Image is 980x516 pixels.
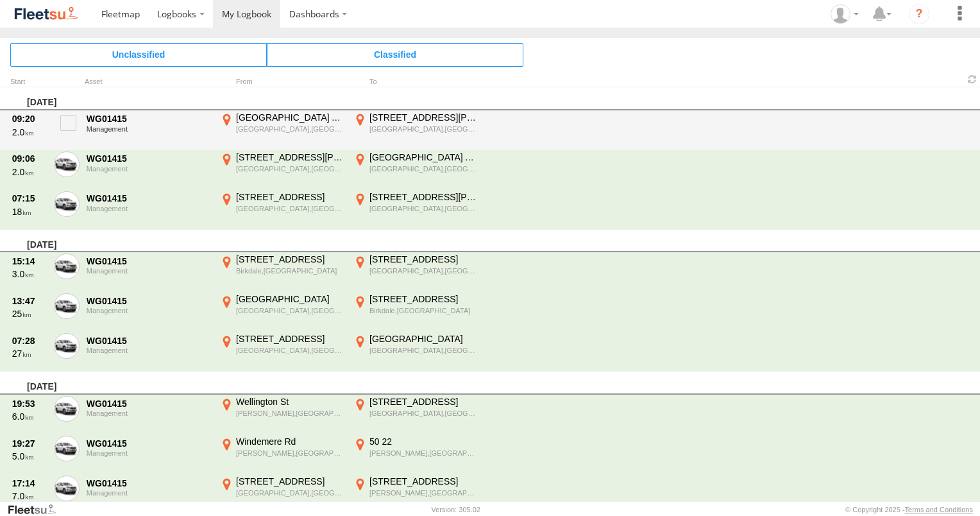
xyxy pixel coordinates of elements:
[369,293,478,305] div: [STREET_ADDRESS]
[236,346,344,355] div: [GEOGRAPHIC_DATA],[GEOGRAPHIC_DATA]
[12,113,47,125] div: 09:20
[351,79,480,85] div: To
[12,490,47,502] div: 7.0
[218,79,346,85] div: From
[369,333,478,345] div: [GEOGRAPHIC_DATA]
[10,43,267,66] span: Click to view Unclassified Trips
[85,79,213,85] div: Asset
[87,193,211,204] div: WG01415
[236,409,344,418] div: [PERSON_NAME],[GEOGRAPHIC_DATA]
[218,476,346,513] label: Click to View Event Location
[351,293,480,331] label: Click to View Event Location
[351,476,480,513] label: Click to View Event Location
[12,308,47,320] div: 25
[845,506,973,513] div: © Copyright 2025 -
[236,449,344,458] div: [PERSON_NAME],[GEOGRAPHIC_DATA]
[87,307,211,314] div: Management
[236,436,344,447] div: Windemere Rd
[236,266,344,275] div: Birkdale,[GEOGRAPHIC_DATA]
[236,476,344,487] div: [STREET_ADDRESS]
[12,411,47,422] div: 6.0
[369,436,478,447] div: 50 22
[369,266,478,275] div: [GEOGRAPHIC_DATA],[GEOGRAPHIC_DATA]
[87,438,211,449] div: WG01415
[12,477,47,489] div: 17:14
[218,293,346,331] label: Click to View Event Location
[87,165,211,173] div: Management
[236,293,344,305] div: [GEOGRAPHIC_DATA]
[12,206,47,218] div: 18
[236,396,344,408] div: Wellington St
[369,488,478,497] div: [PERSON_NAME],[GEOGRAPHIC_DATA]
[7,503,66,516] a: Visit our Website
[87,489,211,497] div: Management
[369,151,478,163] div: [GEOGRAPHIC_DATA] Acc
[12,153,47,164] div: 09:06
[12,438,47,449] div: 19:27
[236,164,344,173] div: [GEOGRAPHIC_DATA],[GEOGRAPHIC_DATA]
[369,306,478,315] div: Birkdale,[GEOGRAPHIC_DATA]
[826,4,863,24] div: Gerardo Martinez
[218,396,346,433] label: Click to View Event Location
[87,347,211,354] div: Management
[218,436,346,473] label: Click to View Event Location
[87,153,211,164] div: WG01415
[218,254,346,291] label: Click to View Event Location
[87,477,211,489] div: WG01415
[236,488,344,497] div: [GEOGRAPHIC_DATA],[GEOGRAPHIC_DATA]
[236,112,344,123] div: [GEOGRAPHIC_DATA] Acc
[369,204,478,213] div: [GEOGRAPHIC_DATA],[GEOGRAPHIC_DATA]
[909,4,929,24] i: ?
[236,254,344,265] div: [STREET_ADDRESS]
[218,333,346,370] label: Click to View Event Location
[236,333,344,345] div: [STREET_ADDRESS]
[87,267,211,275] div: Management
[87,335,211,347] div: WG01415
[218,191,346,228] label: Click to View Event Location
[12,268,47,280] div: 3.0
[236,151,344,163] div: [STREET_ADDRESS][PERSON_NAME]
[369,346,478,355] div: [GEOGRAPHIC_DATA],[GEOGRAPHIC_DATA]
[12,398,47,409] div: 19:53
[351,333,480,370] label: Click to View Event Location
[87,255,211,267] div: WG01415
[236,204,344,213] div: [GEOGRAPHIC_DATA],[GEOGRAPHIC_DATA]
[905,506,973,513] a: Terms and Conditions
[369,125,478,133] div: [GEOGRAPHIC_DATA],[GEOGRAPHIC_DATA]
[369,254,478,265] div: [STREET_ADDRESS]
[236,306,344,315] div: [GEOGRAPHIC_DATA],[GEOGRAPHIC_DATA]
[369,476,478,487] div: [STREET_ADDRESS]
[236,191,344,203] div: [STREET_ADDRESS]
[369,191,478,203] div: [STREET_ADDRESS][PERSON_NAME]
[12,126,47,138] div: 2.0
[87,205,211,212] div: Management
[369,449,478,458] div: [PERSON_NAME],[GEOGRAPHIC_DATA]
[12,451,47,462] div: 5.0
[351,396,480,433] label: Click to View Event Location
[10,79,49,85] div: Click to Sort
[12,166,47,178] div: 2.0
[369,164,478,173] div: [GEOGRAPHIC_DATA],[GEOGRAPHIC_DATA]
[87,125,211,133] div: Management
[351,112,480,149] label: Click to View Event Location
[218,151,346,189] label: Click to View Event Location
[267,43,523,66] span: Click to view Classified Trips
[12,255,47,267] div: 15:14
[13,5,80,22] img: fleetsu-logo-horizontal.svg
[87,113,211,125] div: WG01415
[236,125,344,133] div: [GEOGRAPHIC_DATA],[GEOGRAPHIC_DATA]
[87,398,211,409] div: WG01415
[218,112,346,149] label: Click to View Event Location
[369,396,478,408] div: [STREET_ADDRESS]
[87,449,211,457] div: Management
[12,295,47,307] div: 13:47
[12,335,47,347] div: 07:28
[965,73,980,85] span: Refresh
[369,112,478,123] div: [STREET_ADDRESS][PERSON_NAME]
[351,151,480,189] label: Click to View Event Location
[351,191,480,228] label: Click to View Event Location
[87,295,211,307] div: WG01415
[12,348,47,359] div: 27
[351,436,480,473] label: Click to View Event Location
[87,409,211,417] div: Management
